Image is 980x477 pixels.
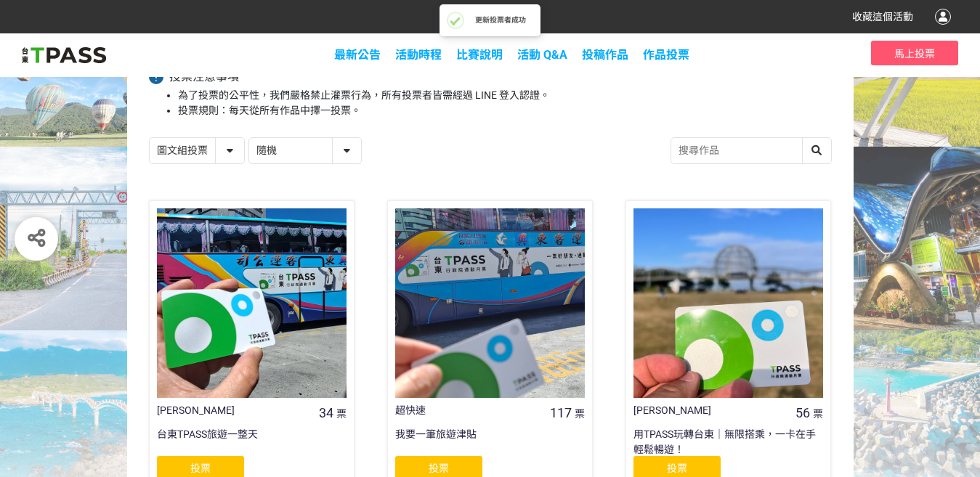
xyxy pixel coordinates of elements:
[671,138,831,163] input: 搜尋作品
[178,103,832,118] li: 投票規則：每天從所有作品中擇一投票。
[633,403,785,418] div: [PERSON_NAME]
[517,48,567,62] a: 活動 Q&A
[157,427,347,456] div: 台東TPASS旅遊一整天
[190,462,211,474] span: 投票
[456,48,503,62] a: 比賽說明
[813,408,823,420] span: 票
[157,403,309,418] div: [PERSON_NAME]
[871,41,958,65] button: 馬上投票
[633,427,823,456] div: 用TPASS玩轉台東｜無限搭乘，一卡在手輕鬆暢遊！
[395,427,585,456] div: 我要一筆旅遊津貼
[336,408,347,420] span: 票
[894,48,935,60] span: 馬上投票
[667,462,687,474] span: 投票
[852,11,913,23] span: 收藏這個活動
[795,405,810,420] span: 56
[319,405,333,420] span: 34
[334,48,381,62] a: 最新公告
[643,48,689,62] span: 作品投票
[22,44,106,66] img: 2025創意影音/圖文徵件比賽「用TPASS玩轉台東」
[550,405,572,420] span: 117
[575,408,585,420] span: 票
[429,462,449,474] span: 投票
[582,48,628,62] span: 投稿作品
[178,88,832,103] li: 為了投票的公平性，我們嚴格禁止灌票行為，所有投票者皆需經過 LINE 登入認證。
[395,48,442,62] a: 活動時程
[395,403,547,418] div: 超快速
